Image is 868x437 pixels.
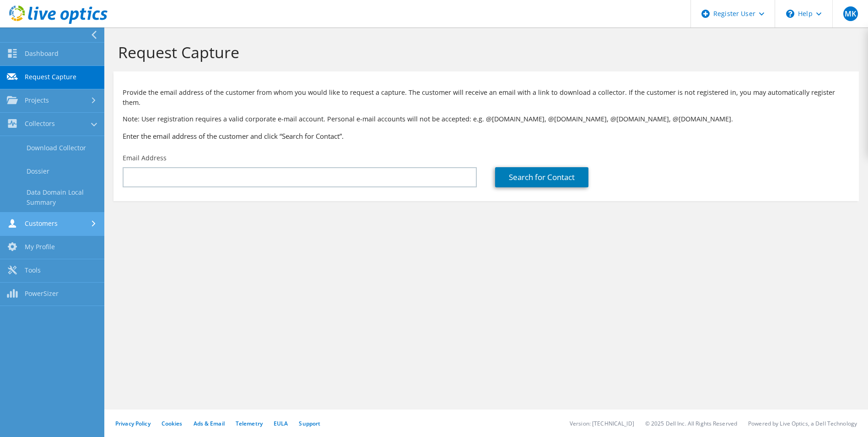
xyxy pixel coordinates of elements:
li: © 2025 Dell Inc. All Rights Reserved [645,420,737,427]
a: Search for Contact [495,167,588,187]
a: Ads & Email [194,420,225,427]
label: Email Address [123,153,167,163]
li: Version: [TECHNICAL_ID] [570,420,634,427]
p: Note: User registration requires a valid corporate e-mail account. Personal e-mail accounts will ... [123,114,850,124]
li: Powered by Live Optics, a Dell Technology [748,420,857,427]
h1: Request Capture [118,43,850,62]
a: EULA [274,420,288,427]
a: Telemetry [236,420,263,427]
a: Cookies [162,420,183,427]
p: Provide the email address of the customer from whom you would like to request a capture. The cust... [123,87,850,108]
h3: Enter the email address of the customer and click “Search for Contact”. [123,131,850,141]
a: Privacy Policy [115,420,151,427]
a: Support [299,420,320,427]
span: MK [843,6,858,21]
svg: \n [786,10,794,18]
